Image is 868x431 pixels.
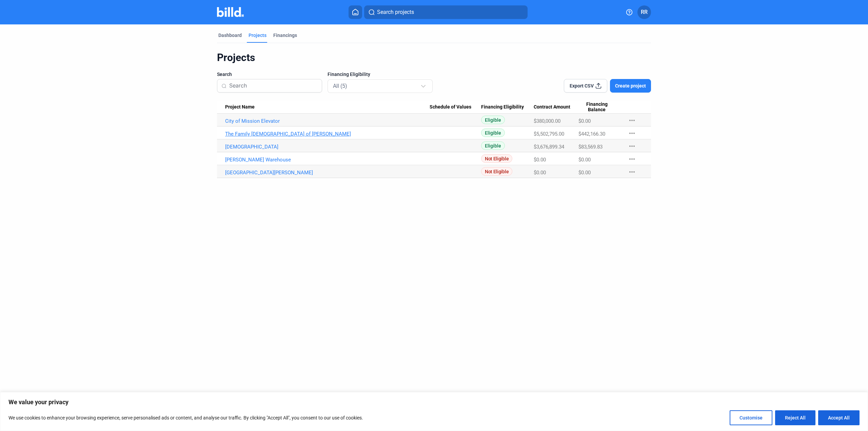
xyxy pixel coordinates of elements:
[615,82,646,89] span: Create project
[249,32,267,39] div: Projects
[481,141,505,150] span: Eligible
[217,7,244,17] img: Billd Company Logo
[225,170,430,176] a: [GEOGRAPHIC_DATA][PERSON_NAME]
[578,101,621,113] div: Financing Balance
[818,410,860,425] button: Accept All
[481,116,505,124] span: Eligible
[564,79,607,93] button: Export CSV
[534,144,564,150] span: $3,676,899.34
[534,131,564,137] span: $5,502,795.00
[628,116,636,124] mat-icon: more_horiz
[775,410,815,425] button: Reject All
[628,155,636,163] mat-icon: more_horiz
[570,82,594,89] span: Export CSV
[481,154,512,163] span: Not Eligible
[273,32,297,39] div: Financings
[481,129,505,137] span: Eligible
[225,104,430,110] div: Project Name
[578,157,591,163] span: $0.00
[229,79,318,93] input: Search
[8,398,860,406] p: We value your privacy
[628,168,636,176] mat-icon: more_horiz
[578,144,603,150] span: $83,569.83
[225,144,430,150] a: [DEMOGRAPHIC_DATA]
[578,101,615,113] span: Financing Balance
[730,410,772,425] button: Customise
[534,157,546,163] span: $0.00
[534,104,570,110] span: Contract Amount
[377,8,414,16] span: Search projects
[534,104,579,110] div: Contract Amount
[578,170,591,176] span: $0.00
[628,129,636,137] mat-icon: more_horiz
[8,414,363,422] p: We use cookies to enhance your browsing experience, serve personalised ads or content, and analys...
[610,79,651,93] button: Create project
[225,118,430,124] a: City of Mission Elevator
[430,104,481,110] div: Schedule of Values
[637,5,651,19] button: RR
[217,51,651,64] div: Projects
[481,167,512,176] span: Not Eligible
[225,104,255,110] span: Project Name
[225,157,430,163] a: [PERSON_NAME] Warehouse
[218,32,242,39] div: Dashboard
[364,5,528,19] button: Search projects
[534,118,560,124] span: $380,000.00
[534,170,546,176] span: $0.00
[641,8,648,16] span: RR
[578,131,605,137] span: $442,166.30
[578,118,591,124] span: $0.00
[328,71,370,78] span: Financing Eligibility
[628,142,636,150] mat-icon: more_horiz
[430,104,471,110] span: Schedule of Values
[333,83,347,89] mat-select-trigger: All (5)
[225,131,430,137] a: The Family [DEMOGRAPHIC_DATA] of [PERSON_NAME]
[217,71,232,78] span: Search
[481,104,534,110] div: Financing Eligibility
[481,104,524,110] span: Financing Eligibility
